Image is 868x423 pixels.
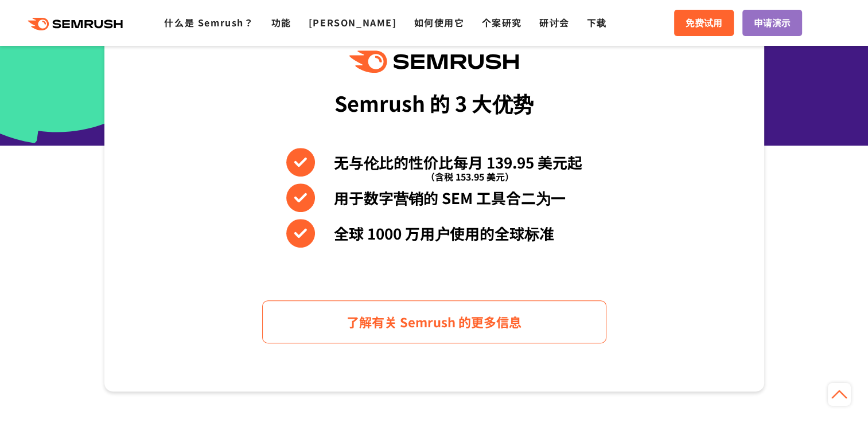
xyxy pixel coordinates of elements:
span: 申请演示 [754,15,791,30]
span: 了解有关 Semrush 的更多信息 [347,312,521,332]
a: 什么是 Semrush？ [164,15,254,29]
a: 如何使用它 [414,15,465,29]
div: Semrush 的 3 大优势 [334,81,534,124]
a: 免费试用 [674,10,734,36]
a: 研讨会 [539,15,570,29]
a: 申请演示 [742,10,802,36]
a: [PERSON_NAME] [309,15,397,29]
a: 下载 [587,15,607,29]
span: （含税 153.95 美元） [426,162,514,191]
li: 全球 1000 万用户使用的全球标准 [286,219,582,248]
li: 用于数字营销的 SEM 工具合二为一 [286,183,582,212]
a: 个案研究 [482,15,522,29]
span: 免费试用 [686,15,722,30]
font: 无与伦比的性价比每月 139.95 美元起 [334,151,582,173]
a: 了解有关 Semrush 的更多信息 [262,300,606,343]
a: 功能 [271,15,291,29]
img: 塞姆拉什 [349,50,518,73]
